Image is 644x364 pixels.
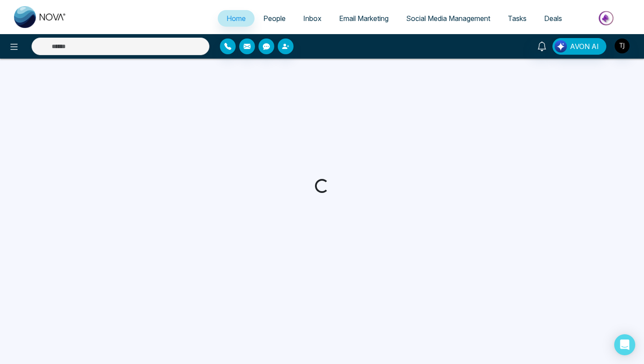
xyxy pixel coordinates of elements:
a: Inbox [294,10,330,27]
img: Market-place.gif [575,8,639,28]
img: Lead Flow [555,40,567,52]
span: Deals [544,14,562,23]
span: Social Media Management [406,14,490,23]
span: People [263,14,286,23]
a: Email Marketing [330,10,397,27]
span: AVON AI [570,41,599,52]
a: Social Media Management [397,10,499,27]
a: People [255,10,294,27]
span: Inbox [303,14,322,23]
span: Email Marketing [339,14,389,23]
a: Tasks [499,10,535,27]
button: AVON AI [552,38,606,55]
a: Deals [535,10,571,27]
img: Nova CRM Logo [14,6,67,28]
img: User Avatar [615,38,630,53]
div: Open Intercom Messenger [614,334,635,355]
span: Home [226,14,246,23]
a: Home [218,10,255,27]
span: Tasks [508,14,527,23]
